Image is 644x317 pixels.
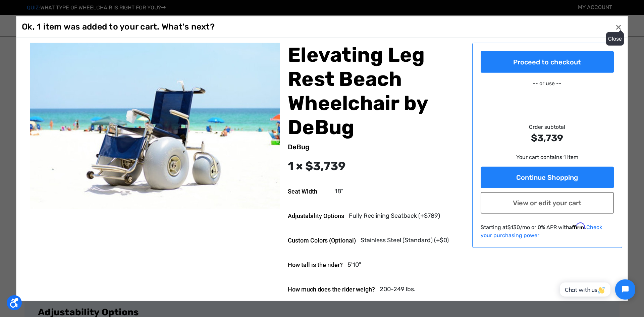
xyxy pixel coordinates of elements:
dd: Stainless Steel (Standard) (+$0) [361,236,449,245]
span: Affirm [569,222,585,229]
p: Your cart contains 1 item [481,153,614,161]
dd: Fully Reclining Seatback (+$789) [349,211,440,220]
iframe: PayPal-paypal [481,90,614,103]
dt: How tall is the rider? [288,260,343,269]
img: Elevating Leg Rest Beach Wheelchair by DeBug [30,43,280,209]
h2: Elevating Leg Rest Beach Wheelchair by DeBug [288,43,464,139]
a: Check your purchasing power - Learn more about Affirm Financing (opens in modal) [481,224,602,238]
dt: Seat Width [288,187,330,196]
iframe: Tidio Chat [552,274,641,305]
a: Continue Shopping [481,166,614,188]
dd: 5'10" [347,260,361,269]
div: DeBug [288,142,464,152]
div: Order subtotal [481,123,614,145]
a: Proceed to checkout [481,51,614,72]
p: -- or use -- [481,79,614,87]
dt: Custom Colors (Optional) [288,236,356,245]
dd: 200-249 lbs. [380,285,416,294]
dt: Adjustability Options [288,211,344,220]
h1: Ok, 1 item was added to your cart. What's next? [22,21,215,32]
strong: $3,739 [481,131,614,145]
div: 1 × $3,739 [288,157,464,175]
dd: 18" [335,187,343,196]
a: View or edit your cart [481,192,614,213]
dt: How much does the rider weigh? [288,285,375,294]
span: × [615,20,622,33]
span: $130 [507,224,520,230]
p: Starting at /mo or 0% APR with . [481,223,614,239]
